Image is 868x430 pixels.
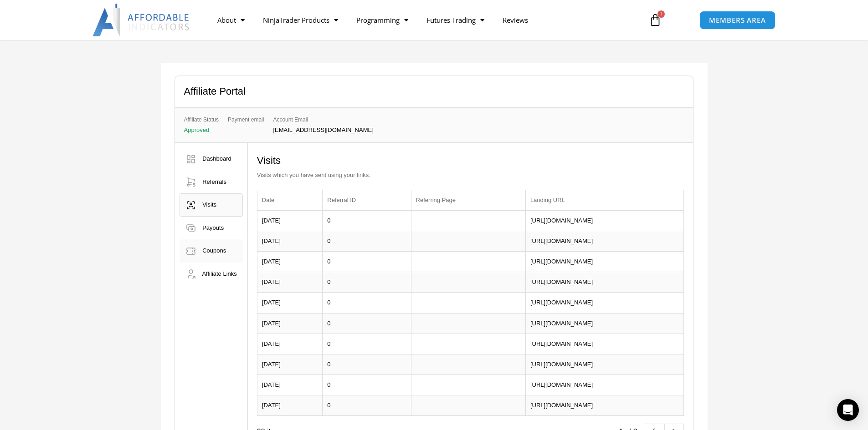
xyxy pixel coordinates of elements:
[525,374,684,395] td: [URL][DOMAIN_NAME]
[180,147,243,171] a: Dashboard
[257,354,323,374] td: [DATE]
[262,197,274,203] span: Date
[323,313,411,334] td: 0
[525,313,684,334] td: [URL][DOMAIN_NAME]
[530,197,565,203] span: Landing URL
[525,252,684,272] td: [URL][DOMAIN_NAME]
[202,270,236,277] span: Affiliate Links
[202,247,226,254] span: Coupons
[323,293,411,313] td: 0
[525,354,684,374] td: [URL][DOMAIN_NAME]
[416,197,456,203] span: Referring Page
[257,210,323,231] td: [DATE]
[208,10,638,30] nav: Menu
[180,217,243,240] a: Payouts
[709,17,766,24] span: MEMBERS AREA
[257,313,323,334] td: [DATE]
[184,115,219,125] span: Affiliate Status
[417,10,493,30] a: Futures Trading
[837,399,859,421] div: Open Intercom Messenger
[184,85,246,98] h2: Affiliate Portal
[180,171,243,194] a: Referrals
[228,115,264,125] span: Payment email
[525,231,684,251] td: [URL][DOMAIN_NAME]
[525,395,684,416] td: [URL][DOMAIN_NAME]
[257,170,684,181] p: Visits which you have sent using your links.
[323,231,411,251] td: 0
[180,239,243,263] a: Coupons
[257,334,323,354] td: [DATE]
[525,293,684,313] td: [URL][DOMAIN_NAME]
[657,10,665,18] span: 1
[323,374,411,395] td: 0
[525,272,684,293] td: [URL][DOMAIN_NAME]
[202,178,226,185] span: Referrals
[323,354,411,374] td: 0
[257,395,323,416] td: [DATE]
[257,231,323,251] td: [DATE]
[525,210,684,231] td: [URL][DOMAIN_NAME]
[180,193,243,217] a: Visits
[208,10,254,30] a: About
[493,10,537,30] a: Reviews
[699,11,776,30] a: MEMBERS AREA
[92,4,190,36] img: LogoAI | Affordable Indicators – NinjaTrader
[257,252,323,272] td: [DATE]
[254,10,347,30] a: NinjaTrader Products
[525,334,684,354] td: [URL][DOMAIN_NAME]
[323,395,411,416] td: 0
[323,334,411,354] td: 0
[257,293,323,313] td: [DATE]
[635,7,675,33] a: 1
[323,272,411,293] td: 0
[184,127,219,133] p: Approved
[257,374,323,395] td: [DATE]
[273,127,373,133] p: [EMAIL_ADDRESS][DOMAIN_NAME]
[202,155,231,162] span: Dashboard
[327,197,356,203] span: Referral ID
[257,272,323,293] td: [DATE]
[202,224,224,231] span: Payouts
[323,210,411,231] td: 0
[347,10,417,30] a: Programming
[273,115,373,125] span: Account Email
[202,201,216,208] span: Visits
[323,252,411,272] td: 0
[180,263,243,286] a: Affiliate Links
[257,154,684,167] h2: Visits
